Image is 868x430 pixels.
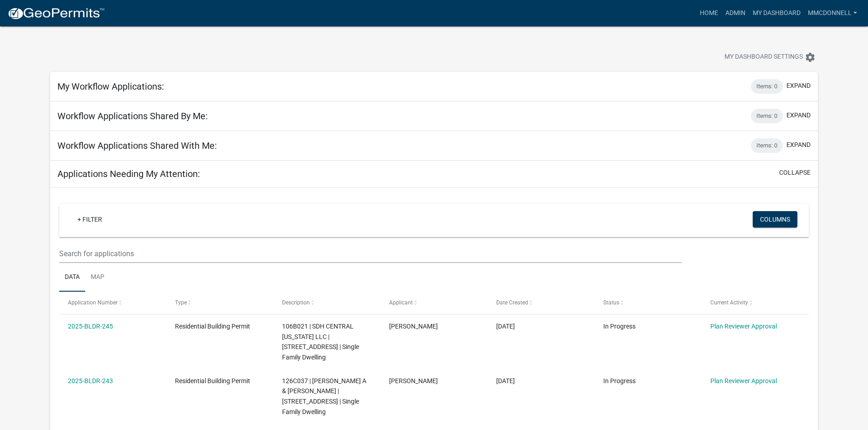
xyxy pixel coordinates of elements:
[710,323,777,330] a: Plan Reviewer Approval
[68,377,113,384] a: 2025-BLDR-243
[696,5,722,22] a: Home
[389,377,438,384] span: Marvin Roberts
[717,48,823,66] button: My Dashboard Settingssettings
[786,81,811,91] button: expand
[85,263,110,292] a: Map
[751,109,783,123] div: Items: 0
[603,377,636,384] span: In Progress
[282,323,359,361] span: 106B021 | SDH CENTRAL GEORGIA LLC | 135 CREEKSIDE RD | Single Family Dwelling
[59,263,85,292] a: Data
[710,299,748,306] span: Current Activity
[594,292,701,314] datatable-header-cell: Status
[804,5,861,22] a: mmcdonnell
[59,292,166,314] datatable-header-cell: Application Number
[724,52,803,63] span: My Dashboard Settings
[175,377,250,384] span: Residential Building Permit
[57,168,200,179] h5: Applications Needing My Attention:
[68,323,113,330] a: 2025-BLDR-245
[779,168,811,177] button: collapse
[273,292,380,314] datatable-header-cell: Description
[59,244,681,263] input: Search for applications
[753,211,797,228] button: Columns
[722,5,749,22] a: Admin
[751,79,783,94] div: Items: 0
[805,52,816,63] i: settings
[389,299,413,306] span: Applicant
[282,299,310,306] span: Description
[786,140,811,150] button: expand
[488,292,595,314] datatable-header-cell: Date Created
[710,377,777,384] a: Plan Reviewer Approval
[57,140,217,151] h5: Workflow Applications Shared With Me:
[603,299,619,306] span: Status
[751,138,783,153] div: Items: 0
[70,211,109,228] a: + Filter
[389,323,438,330] span: Justin
[282,377,366,415] span: 126C037 | ADAMS SUSAN A & LOUIS O | 108 ROCKVILLE SPRINGS CT | Single Family Dwelling
[175,323,250,330] span: Residential Building Permit
[603,323,636,330] span: In Progress
[496,323,515,330] span: 08/15/2025
[786,111,811,120] button: expand
[749,5,804,22] a: My Dashboard
[701,292,808,314] datatable-header-cell: Current Activity
[380,292,488,314] datatable-header-cell: Applicant
[57,111,208,121] h5: Workflow Applications Shared By Me:
[496,299,528,306] span: Date Created
[496,377,515,384] span: 08/12/2025
[68,299,118,306] span: Application Number
[175,299,187,306] span: Type
[166,292,273,314] datatable-header-cell: Type
[57,81,164,92] h5: My Workflow Applications:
